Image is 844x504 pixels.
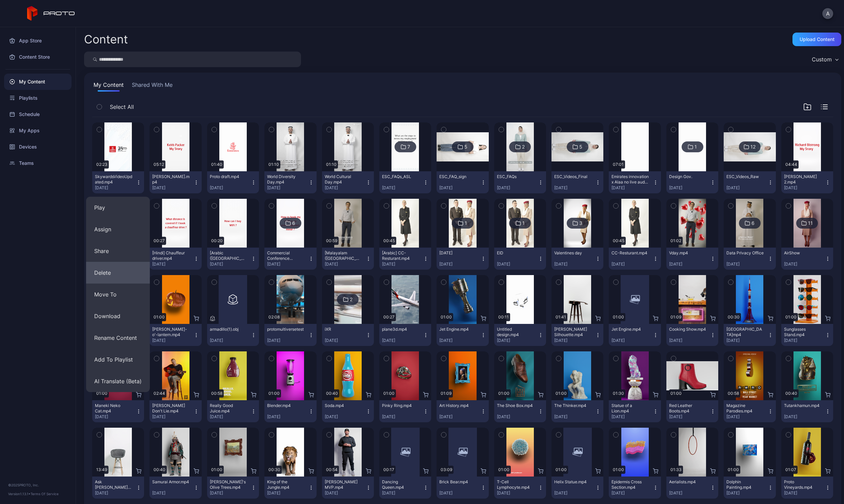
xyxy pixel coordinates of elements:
div: Aerialists.mp4 [669,479,706,485]
button: Vday.mp4[DATE] [666,248,718,270]
button: ESC_FAQ_sign[DATE] [437,171,488,193]
div: Emirates innovation x Alaa no live audio x 2.mp4 [611,174,649,185]
div: [DATE] [382,261,423,267]
button: Rename Content [86,327,150,349]
div: World Diversity Day.mp4 [267,174,304,185]
button: Custom [808,52,841,67]
div: Dolphin Painting.mp4 [726,479,764,490]
div: Tutankhamun.mp4 [784,403,821,408]
button: [Arabic] CC-Resturant.mp4[DATE] [379,248,431,270]
div: [DATE] [669,185,710,191]
div: Helix Statue.mp4 [554,479,591,485]
div: [DATE] [554,185,595,191]
button: Valentines day[DATE] [551,248,603,270]
div: 5 [579,144,582,150]
button: Art History.mp4[DATE] [437,400,488,422]
div: 5 [464,144,467,150]
div: 6 [751,220,755,226]
button: Dancing Queen.mp4[DATE] [379,477,431,499]
div: © 2025 PROTO, Inc. [8,482,67,488]
button: Move To [86,284,150,305]
div: King of the Jungle.mp4 [267,479,304,490]
button: SkywardsVideoUpdated.mp4[DATE] [92,171,144,193]
div: 11 [808,220,813,226]
div: [DATE] [669,414,710,420]
button: [PERSON_NAME]-o'-lantern.mp4[DATE] [149,324,201,346]
div: [DATE] [497,414,538,420]
div: Blender.mp4 [267,403,304,408]
div: [DATE] [325,185,366,191]
div: Maneki Neko Cat.mp4 [95,403,132,414]
a: My Apps [4,122,72,139]
div: Brick Bear.mp4 [439,479,477,485]
div: 1 [465,220,467,226]
button: [PERSON_NAME]'s Olive Trees.mp4[DATE] [207,477,259,499]
button: Proto Vineyards.mp4[DATE] [781,477,833,499]
div: [DATE] [210,414,251,420]
span: Select All [110,103,134,111]
button: Download [86,305,150,327]
div: [DATE] [382,414,423,420]
button: Upload Content [792,33,841,46]
div: 12 [750,144,756,150]
div: [DATE] [669,490,710,496]
div: [DATE] [95,490,136,496]
div: Jet Engine.mp4 [611,327,649,332]
div: Playlists [4,90,72,106]
div: [DATE] [784,414,825,420]
a: Terms Of Service [31,492,59,496]
div: [DATE] [726,414,767,420]
div: AirShow [784,250,821,256]
button: King of the Jungle.mp4[DATE] [264,477,316,499]
a: App Store [4,33,72,49]
div: [DATE] [497,338,538,343]
div: [DATE] [267,338,308,343]
div: [DATE] [611,414,652,420]
div: Teams [4,155,72,171]
div: Sunglasses Stand.mp4 [784,327,821,337]
div: [DATE] [784,338,825,343]
div: Content [84,34,128,45]
div: [DATE] [95,185,136,191]
div: [DATE] [152,490,193,496]
div: Schedule [4,106,72,122]
div: SkywardsVideoUpdated.mp4 [95,174,132,185]
div: [Arabic] CC-Resturant.mp4 [382,250,419,261]
button: [PERSON_NAME] MVP.mp4[DATE] [322,477,374,499]
div: [DATE] [439,261,480,267]
div: Upload Content [800,37,835,42]
div: 2 [522,144,525,150]
button: AI Translate (Beta) [86,370,150,392]
div: [DATE] [554,261,595,267]
div: [DATE] [726,490,767,496]
div: [DATE] [497,261,538,267]
div: 1 [695,144,697,150]
div: EID [497,250,534,256]
div: [DATE] [611,338,652,343]
button: Brick Bear.mp4[DATE] [437,477,488,499]
div: [DATE] [210,490,251,496]
span: Version 1.13.1 • [8,492,31,496]
button: ESC_FAQs_ASL[DATE] [379,171,431,193]
button: Delete [86,262,150,284]
div: [DATE] [497,490,538,496]
div: Tokyo Tower.mp4 [726,327,764,337]
button: [Malayalam ([GEOGRAPHIC_DATA])] [PERSON_NAME]-Portrait.mp4[DATE] [322,248,374,270]
div: Proto Vineyards.mp4 [784,479,821,490]
div: [DATE] [439,414,480,420]
button: Magazine Parodies.mp4[DATE] [724,400,776,422]
button: Jet Engine.mp4[DATE] [437,324,488,346]
button: World Diversity Day.mp4[DATE] [264,171,316,193]
div: Jet Engine.mp4 [439,327,477,332]
div: Untitled design.mp4 [497,327,534,337]
div: [DATE] [152,338,193,343]
div: [DATE] [267,261,308,267]
div: Ask Tim Draper Anything.mp4 [95,479,132,490]
button: Jet Engine.mp4[DATE] [609,324,661,346]
div: World Cultural Day.mp4 [325,174,362,185]
button: [PERSON_NAME] 2.mp4[DATE] [781,171,833,193]
button: My Content [92,81,125,92]
button: Add To Playlist [86,349,150,370]
div: Cooking Show.mp4 [669,327,706,332]
button: [Hindi] Chauffeur driver.mp4[DATE] [149,248,201,270]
